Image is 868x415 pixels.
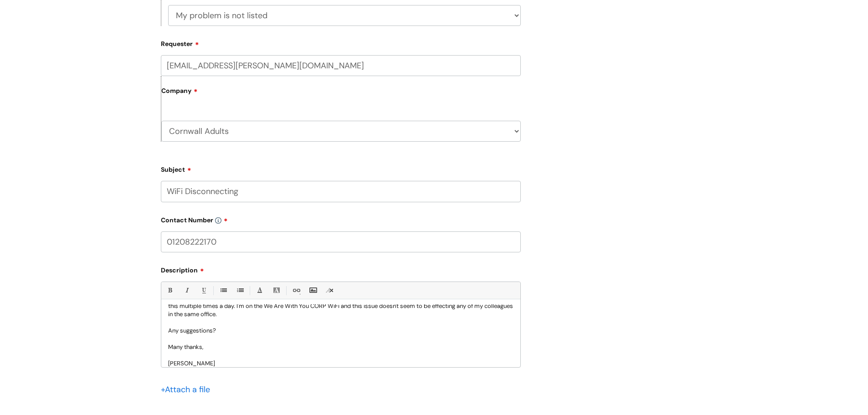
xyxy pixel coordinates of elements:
input: Email [161,55,521,76]
a: Remove formatting (Ctrl-\) [324,285,335,296]
a: Insert Image... [307,285,318,296]
a: Italic (Ctrl-I) [181,285,192,296]
div: Attach a file [161,382,216,397]
label: Contact Number [161,213,521,224]
a: Link [290,285,302,296]
label: Requester [161,37,521,48]
p: [PERSON_NAME] [168,359,514,368]
a: • Unordered List (Ctrl-Shift-7) [217,285,229,296]
label: Description [161,263,521,274]
span: + [161,384,165,395]
p: Any suggestions? [168,327,514,335]
label: Subject [161,163,521,174]
a: Back Color [271,285,282,296]
a: Font Color [254,285,265,296]
a: Bold (Ctrl-B) [164,285,175,296]
a: 1. Ordered List (Ctrl-Shift-8) [234,285,246,296]
p: Many thanks, [168,343,514,351]
label: Company [161,84,521,104]
a: Underline(Ctrl-U) [198,285,209,296]
img: info-icon.svg [215,217,221,224]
